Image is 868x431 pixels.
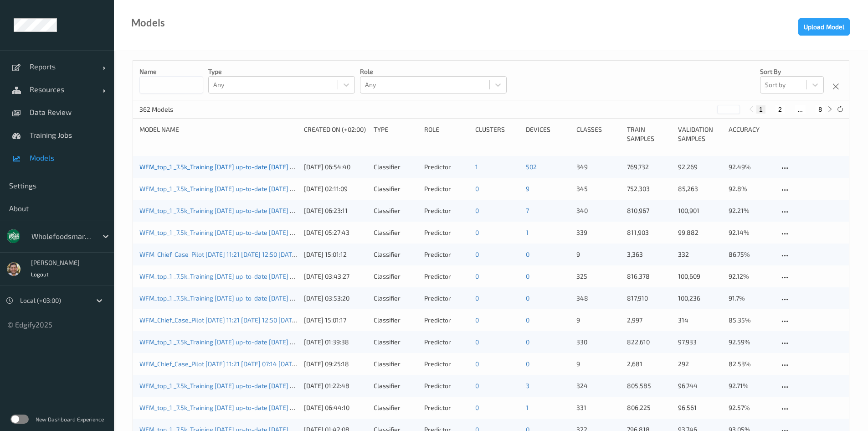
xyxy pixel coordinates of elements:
div: [DATE] 09:25:18 [304,359,367,369]
a: 0 [526,294,529,302]
a: WFM_Chief_Case_Pilot [DATE] 11:21 [DATE] 12:50 [DATE] 12:50 Auto Save [139,316,345,324]
a: 1 [526,404,529,411]
p: Name [139,67,203,76]
div: Predictor [424,316,468,325]
p: 100,609 [678,272,722,281]
p: 822,610 [627,338,671,347]
div: Classifier [374,316,418,325]
div: [DATE] 01:22:48 [304,381,367,390]
p: 339 [576,228,621,237]
a: 0 [475,185,479,192]
p: 2,997 [627,316,671,325]
p: 86.75% [729,250,773,259]
div: Classifier [374,272,418,281]
div: Predictor [424,228,468,237]
a: WFM_top_1 _7.5k_Training [DATE] up-to-date [DATE] 08:29 [DATE] 08:29 Auto Save [139,272,375,280]
button: Upload Model [798,18,850,36]
p: 92.14% [729,228,773,237]
div: [DATE] 01:39:38 [304,338,367,347]
p: 817,910 [627,294,671,303]
div: Predictor [424,338,468,347]
p: Type [208,67,355,76]
div: Classifier [374,184,418,193]
div: Accuracy [729,125,773,143]
a: WFM_top_1 _7.5k_Training [DATE] up-to-date [DATE] 12:44 [DATE] 12:44 Auto Save [139,163,375,171]
p: 97,933 [678,338,722,347]
div: Models [131,18,165,27]
a: WFM_top_1 _7.5k_Training [DATE] up-to-date [DATE] 08:02 [DATE] 08:02 Auto Save [139,185,375,192]
p: 314 [678,316,722,325]
p: 332 [678,250,722,259]
a: 502 [526,163,537,171]
p: 92.8% [729,184,773,193]
p: 9 [576,316,621,325]
p: 92.21% [729,206,773,215]
a: WFM_top_1 _7.5k_Training [DATE] up-to-date [DATE] 11:12 [DATE] 11:12 Auto Save [139,207,369,214]
button: ... [795,105,806,114]
a: 7 [526,207,529,214]
div: Classifier [374,228,418,237]
div: [DATE] 06:54:40 [304,162,367,171]
a: WFM_Chief_Case_Pilot [DATE] 11:21 [DATE] 07:14 [DATE] 07:14 Auto Save [139,360,345,368]
a: 9 [526,185,529,192]
p: 85,263 [678,184,722,193]
a: WFM_top_1 _7.5k_Training [DATE] up-to-date [DATE] 09:33 [DATE] 09:33 Auto Save [139,228,375,236]
div: Predictor [424,294,468,303]
p: 9 [576,250,621,259]
a: 0 [475,272,479,280]
p: 769,732 [627,162,671,171]
div: [DATE] 06:44:10 [304,403,367,412]
p: 92.49% [729,162,773,171]
a: 0 [526,272,529,280]
a: 0 [526,250,529,258]
button: 8 [816,105,825,114]
a: WFM_Chief_Case_Pilot [DATE] 11:21 [DATE] 12:50 [DATE] 12:50 Auto Save [139,250,345,258]
a: 0 [475,250,479,258]
p: 91.7% [729,294,773,303]
div: Classifier [374,206,418,215]
div: Classifier [374,162,418,171]
p: 2,681 [627,359,671,369]
a: 1 [526,228,529,236]
p: 810,967 [627,206,671,215]
p: 3,363 [627,250,671,259]
a: 0 [475,207,479,214]
div: Predictor [424,162,468,171]
p: Role [360,67,507,76]
a: WFM_top_1 _7.5k_Training [DATE] up-to-date [DATE] 07:48 [DATE] 07:48 Auto Save [139,294,375,302]
div: Classifier [374,338,418,347]
div: Predictor [424,403,468,412]
a: 0 [475,404,479,411]
p: 92.71% [729,381,773,390]
button: 2 [776,105,785,114]
p: 806,225 [627,403,671,412]
div: Classifier [374,381,418,390]
div: [DATE] 05:27:43 [304,228,367,237]
div: Predictor [424,381,468,390]
a: 3 [526,382,529,389]
p: 752,303 [627,184,671,193]
div: devices [526,125,570,143]
p: 92.59% [729,338,773,347]
div: [DATE] 15:01:12 [304,250,367,259]
p: 96,561 [678,403,722,412]
p: 805,585 [627,381,671,390]
div: Model Name [139,125,298,143]
p: 92.12% [729,272,773,281]
p: 811,903 [627,228,671,237]
p: 100,236 [678,294,722,303]
div: Type [374,125,418,143]
div: Created On (+02:00) [304,125,367,143]
div: Predictor [424,272,468,281]
a: 0 [526,316,529,324]
a: 0 [475,228,479,236]
div: Predictor [424,184,468,193]
p: 345 [576,184,621,193]
div: Classifier [374,250,418,259]
a: 0 [526,338,529,346]
div: [DATE] 15:01:17 [304,316,367,325]
p: 9 [576,359,621,369]
div: Classifier [374,294,418,303]
p: 292 [678,359,722,369]
div: Predictor [424,250,468,259]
